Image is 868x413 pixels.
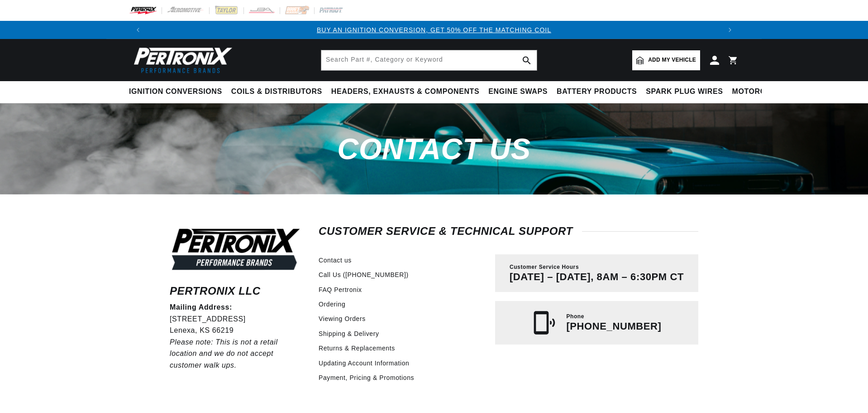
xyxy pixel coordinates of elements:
[170,313,302,325] p: [STREET_ADDRESS]
[227,81,327,102] summary: Coils & Distributors
[632,50,700,70] a: Add my vehicle
[319,285,362,295] a: FAQ Pertronix
[106,21,762,39] slideshow-component: Translation missing: en.sections.announcements.announcement_bar
[319,343,395,353] a: Returns & Replacements
[319,299,345,309] a: Ordering
[319,270,409,280] a: Call Us ([PHONE_NUMBER])
[646,87,723,97] span: Spark Plug Wires
[231,87,322,97] span: Coils & Distributors
[170,338,278,369] em: Please note: This is not a retail location and we do not accept customer walk ups.
[641,81,727,102] summary: Spark Plug Wires
[721,21,739,39] button: Translation missing: en.sections.announcements.next_announcement
[129,81,227,102] summary: Ignition Conversions
[566,321,661,332] p: [PHONE_NUMBER]
[648,56,696,64] span: Add my vehicle
[147,25,721,35] div: Announcement
[488,87,548,97] span: Engine Swaps
[129,87,222,97] span: Ignition Conversions
[317,26,551,34] a: BUY AN IGNITION CONVERSION, GET 50% OFF THE MATCHING COIL
[321,50,537,70] input: Search Part #, Category or Keyword
[510,263,579,271] span: Customer Service Hours
[566,313,584,321] span: Phone
[337,132,530,165] span: Contact us
[170,325,302,336] p: Lenexa, KS 66219
[319,373,414,383] a: Payment, Pricing & Promotions
[319,255,352,265] a: Contact us
[327,81,484,102] summary: Headers, Exhausts & Components
[557,87,637,97] span: Battery Products
[484,81,552,102] summary: Engine Swaps
[319,358,409,368] a: Updating Account Information
[495,301,698,345] a: Phone [PHONE_NUMBER]
[331,87,479,97] span: Headers, Exhausts & Components
[510,271,684,283] p: [DATE] – [DATE], 8AM – 6:30PM CT
[319,329,379,339] a: Shipping & Delivery
[170,287,302,296] h6: Pertronix LLC
[129,21,147,39] button: Translation missing: en.sections.announcements.previous_announcement
[728,81,791,102] summary: Motorcycle
[517,50,537,70] button: search button
[319,314,366,324] a: Viewing Orders
[732,87,786,97] span: Motorcycle
[170,303,232,311] strong: Mailing Address:
[552,81,641,102] summary: Battery Products
[147,25,721,35] div: 1 of 3
[129,44,233,76] img: Pertronix
[319,227,698,236] h2: Customer Service & Technical Support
